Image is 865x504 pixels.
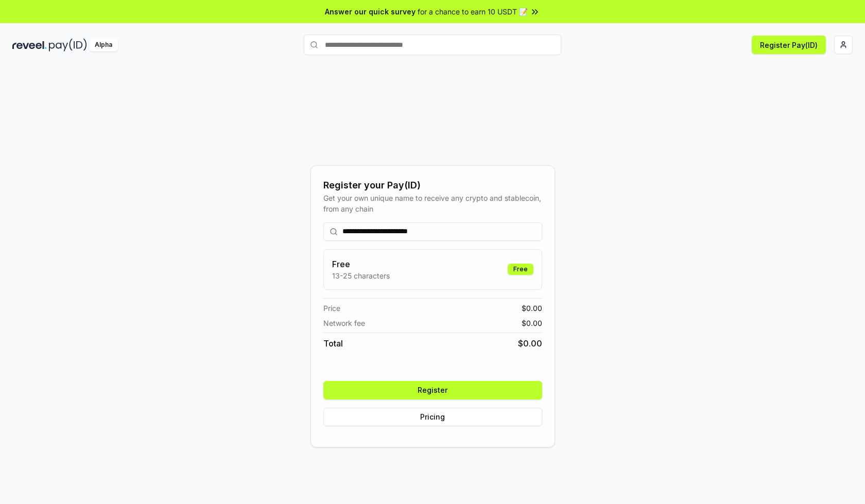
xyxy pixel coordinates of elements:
span: $ 0.00 [518,337,542,350]
img: reveel_dark [12,39,47,51]
div: Free [508,264,533,275]
div: Alpha [89,39,118,51]
span: Price [323,303,340,314]
span: $ 0.00 [522,318,542,328]
span: $ 0.00 [522,303,542,314]
span: Network fee [323,318,365,328]
button: Register Pay(ID) [752,36,826,54]
span: Answer our quick survey [325,6,416,17]
div: Get your own unique name to receive any crypto and stablecoin, from any chain [323,193,542,214]
span: Total [323,337,343,350]
img: pay_id [49,39,87,51]
button: Register [323,381,542,399]
h3: Free [332,258,390,270]
span: for a chance to earn 10 USDT 📝 [418,6,528,17]
button: Pricing [323,408,542,426]
p: 13-25 characters [332,270,390,281]
div: Register your Pay(ID) [323,178,542,193]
